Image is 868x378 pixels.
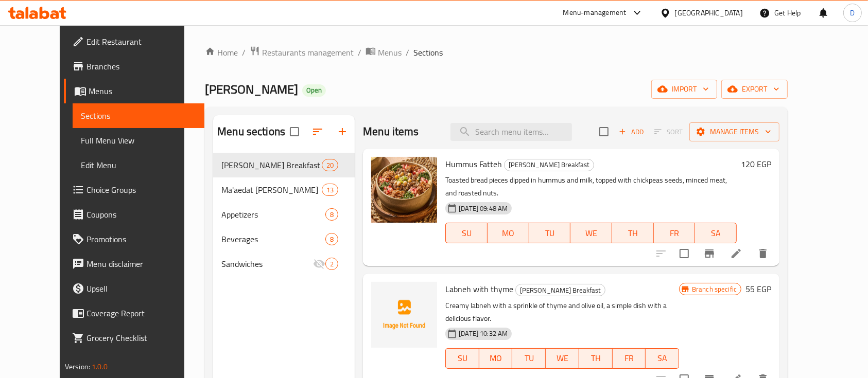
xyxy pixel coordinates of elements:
span: SA [699,226,733,241]
span: Menu disclaimer [86,258,197,270]
a: Menu disclaimer [64,251,205,276]
span: Add item [615,124,648,140]
div: Ma'aedat [PERSON_NAME]13 [213,177,355,202]
span: TH [583,351,609,366]
span: FR [617,351,642,366]
div: items [325,208,338,221]
a: Upsell [64,276,205,301]
span: [PERSON_NAME] Breakfast [505,159,594,171]
span: MO [483,351,509,366]
img: Labneh with thyme [371,282,437,348]
button: delete [751,241,775,266]
input: search [450,123,572,141]
h2: Menu items [363,124,419,139]
span: 8 [326,235,338,244]
span: Sandwiches [221,258,313,270]
a: Coupons [64,202,205,227]
li: / [242,46,246,59]
span: SU [450,226,483,241]
a: Sections [73,103,205,128]
p: Creamy labneh with a sprinkle of thyme and olive oil, a simple dish with a delicious flavor. [445,299,679,325]
span: [PERSON_NAME] Breakfast [221,159,322,171]
span: Coupons [86,208,197,221]
span: Version: [65,360,90,373]
span: WE [575,226,608,241]
button: export [721,80,788,99]
span: Edit Menu [81,159,197,171]
span: Upsell [86,282,197,295]
span: SA [650,351,675,366]
span: export [730,83,779,96]
button: FR [613,348,646,369]
button: TU [529,223,571,243]
span: Open [302,86,326,95]
span: 2 [326,259,338,269]
button: FR [654,223,696,243]
a: Edit Menu [73,153,205,177]
span: [DATE] 10:32 AM [455,329,512,338]
span: Edit Restaurant [86,35,197,48]
div: Yafa Breakfast [504,159,594,171]
span: Promotions [86,233,197,245]
span: [DATE] 09:48 AM [455,204,512,213]
span: Menus [89,85,197,97]
button: Manage items [689,122,779,141]
div: Open [302,84,326,97]
h2: Menu sections [217,124,285,139]
h6: 120 EGP [741,157,771,171]
p: Toasted bread pieces dipped in hummus and milk, topped with chickpeas seeds, minced meat, and roa... [445,174,737,200]
button: MO [488,223,529,243]
span: Hummus Fatteh [445,156,502,172]
span: Beverages [221,233,325,245]
div: Appetizers8 [213,202,355,227]
button: Branch-specific-item [697,241,722,266]
span: import [659,83,709,96]
span: Add [617,126,645,138]
span: Appetizers [221,208,325,221]
button: import [651,80,717,99]
span: Sections [413,46,443,59]
div: Yafa Breakfast [515,284,605,296]
div: items [322,184,338,196]
span: Manage items [698,125,771,138]
button: WE [570,223,612,243]
span: Full Menu View [81,134,197,147]
span: SU [450,351,475,366]
span: Branch specific [688,284,741,294]
button: SU [445,223,488,243]
div: items [322,159,338,171]
img: Hummus Fatteh [371,157,437,223]
span: Restaurants management [262,46,354,59]
nav: Menu sections [213,149,355,280]
span: [PERSON_NAME] [205,78,298,101]
li: / [358,46,361,59]
a: Edit menu item [730,247,742,260]
span: 1.0.0 [92,360,108,373]
a: Edit Restaurant [64,29,205,54]
div: [PERSON_NAME] Breakfast20 [213,153,355,177]
button: MO [479,348,513,369]
span: TH [616,226,650,241]
span: Grocery Checklist [86,332,197,344]
span: 13 [322,185,338,195]
span: Select all sections [284,121,305,142]
span: D [850,7,855,19]
span: Sections [81,110,197,122]
button: Add section [330,119,355,144]
span: 20 [322,160,338,170]
button: SA [646,348,679,369]
span: [PERSON_NAME] Breakfast [516,284,605,296]
a: Menus [64,79,205,103]
a: Coverage Report [64,301,205,326]
span: Menus [378,46,402,59]
div: Yafa Breakfast [221,159,322,171]
button: TU [512,348,546,369]
div: items [325,258,338,270]
span: 8 [326,210,338,220]
span: Ma'aedat [PERSON_NAME] [221,184,322,196]
span: Sort sections [305,119,330,144]
a: Menus [366,46,402,59]
h6: 55 EGP [745,282,771,296]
